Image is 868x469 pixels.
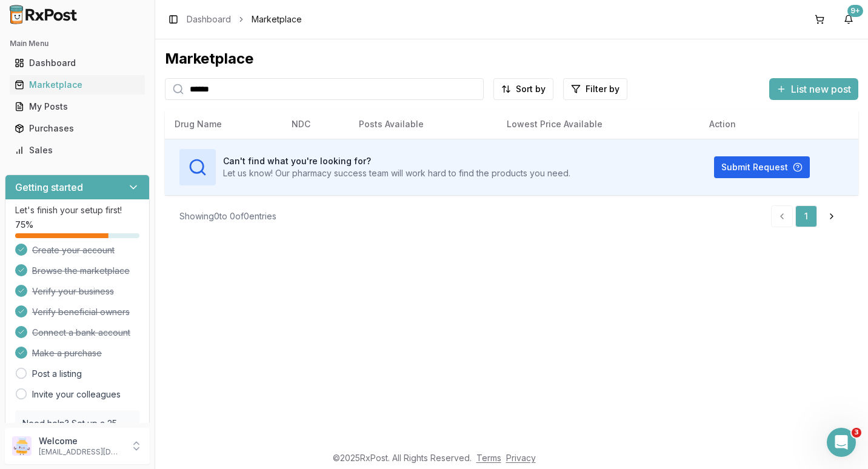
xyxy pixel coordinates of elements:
div: 9+ [847,5,863,17]
nav: breadcrumb [187,13,302,25]
p: Let us know! Our pharmacy success team will work hard to find the products you need. [223,167,570,179]
div: Showing 0 to 0 of 0 entries [179,210,276,222]
button: Submit Request [714,156,810,178]
span: Marketplace [252,13,302,25]
button: Sort by [493,78,553,100]
button: Purchases [5,119,150,138]
div: Marketplace [15,79,140,91]
p: Let's finish your setup first! [15,204,139,216]
p: Welcome [39,435,123,447]
th: Posts Available [349,110,497,139]
div: Purchases [15,122,140,135]
div: Dashboard [15,57,140,69]
span: List new post [791,82,851,96]
button: Sales [5,141,150,160]
span: Connect a bank account [32,327,130,339]
th: NDC [282,110,349,139]
a: My Posts [10,96,145,118]
span: Sort by [516,83,546,95]
iframe: Intercom live chat [827,428,856,457]
span: 75 % [15,219,33,231]
span: Make a purchase [32,347,102,359]
a: List new post [769,84,858,96]
th: Drug Name [165,110,282,139]
div: Sales [15,144,140,156]
a: Purchases [10,118,145,139]
p: [EMAIL_ADDRESS][DOMAIN_NAME] [39,447,123,457]
a: Go to next page [820,205,844,227]
a: Dashboard [10,52,145,74]
button: Dashboard [5,53,150,73]
button: 9+ [839,10,858,29]
p: Need help? Set up a 25 minute call with our team to set up. [22,417,132,454]
span: Browse the marketplace [32,265,130,277]
span: Verify beneficial owners [32,306,130,318]
span: Verify your business [32,285,114,298]
th: Lowest Price Available [497,110,699,139]
a: Terms [476,453,501,463]
img: RxPost Logo [5,5,82,24]
span: 3 [852,428,861,437]
button: Marketplace [5,75,150,95]
div: Marketplace [165,49,858,68]
nav: pagination [771,205,844,227]
a: 1 [795,205,817,227]
a: Invite your colleagues [32,388,121,401]
h3: Getting started [15,180,83,195]
h3: Can't find what you're looking for? [223,155,570,167]
th: Action [699,110,858,139]
a: Sales [10,139,145,161]
button: List new post [769,78,858,100]
span: Filter by [586,83,619,95]
a: Marketplace [10,74,145,96]
a: Post a listing [32,368,82,380]
h2: Main Menu [10,39,145,48]
button: My Posts [5,97,150,116]
img: User avatar [12,436,32,456]
span: Create your account [32,244,115,256]
a: Dashboard [187,13,231,25]
button: Filter by [563,78,627,100]
div: My Posts [15,101,140,113]
a: Privacy [506,453,536,463]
